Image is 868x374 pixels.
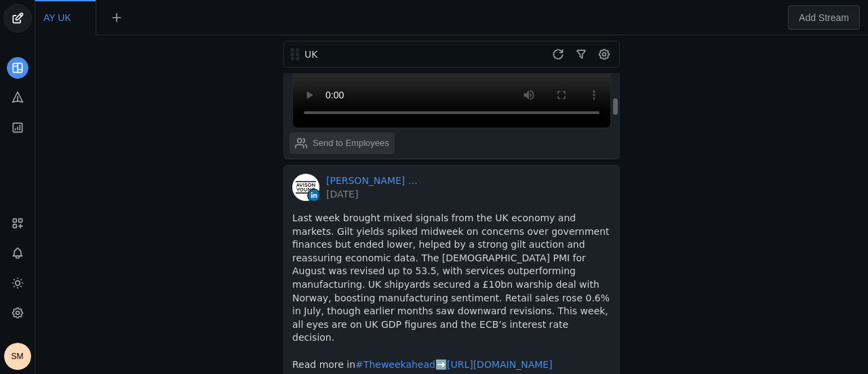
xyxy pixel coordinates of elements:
button: Add Stream [788,5,860,30]
div: UK [304,48,466,61]
a: [DATE] [326,187,421,201]
button: Send to Employees [290,132,395,154]
app-icon-button: New Tab [104,12,129,22]
img: cache [292,174,319,201]
span: Add Stream [799,11,849,24]
pre: Last week brought mixed signals from the UK economy and markets. Gilt yields spiked midweek on co... [292,212,611,371]
div: Send to Employees [313,136,389,150]
a: [URL][DOMAIN_NAME] [447,359,553,370]
a: [PERSON_NAME] [PERSON_NAME] │[GEOGRAPHIC_DATA] [326,174,421,187]
span: Click to edit name [43,13,71,22]
div: UK [303,48,466,61]
a: #Theweekahead [355,359,435,370]
button: SM [4,343,31,370]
